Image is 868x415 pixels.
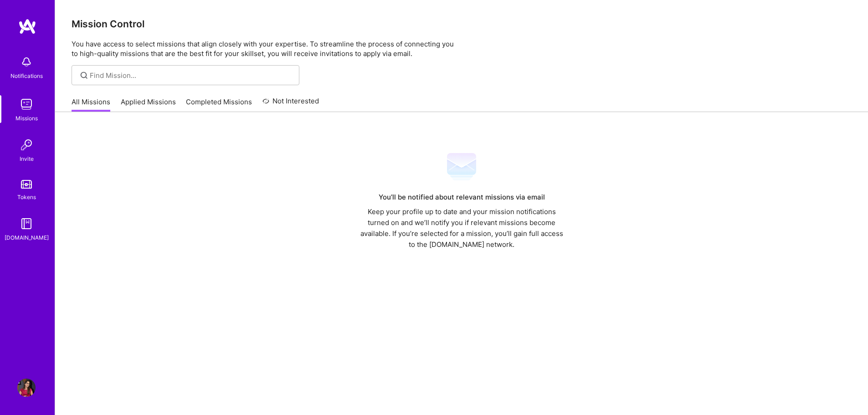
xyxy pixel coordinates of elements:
img: bell [17,53,36,71]
div: You’ll be notified about relevant missions via email [356,192,567,203]
p: You have access to select missions that align closely with your expertise. To streamline the proc... [72,39,852,58]
a: Not Interested [262,96,319,112]
img: Invite [17,136,36,154]
a: Applied Missions [121,97,176,112]
div: Missions [15,113,38,123]
a: All Missions [72,97,110,112]
img: tokens [21,180,32,189]
div: Keep your profile up to date and your mission notifications turned on and we’ll notify you if rel... [356,206,567,250]
img: guide book [17,215,36,233]
h3: Mission Control [72,18,852,30]
img: logo [18,18,36,35]
div: Notifications [10,71,43,81]
div: [DOMAIN_NAME] [5,233,49,242]
input: Find Mission... [90,71,293,80]
a: Completed Missions [186,97,252,112]
img: User Avatar [17,379,36,397]
img: teamwork [17,95,36,113]
div: Invite [20,154,34,164]
div: Tokens [17,192,36,202]
i: icon SearchGrey [79,70,89,81]
img: Mail [447,152,476,181]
